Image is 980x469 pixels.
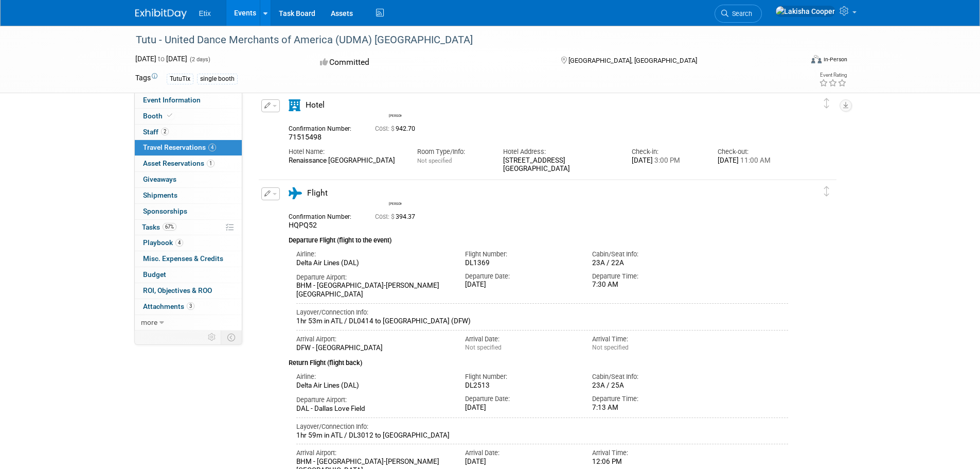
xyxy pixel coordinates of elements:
[289,230,789,246] div: Departure Flight (flight to the event)
[742,54,848,69] div: Event Format
[592,458,704,466] div: 12:06 PM
[317,54,544,72] div: Committed
[465,381,577,390] div: DL2513
[718,147,788,157] div: Check-out:
[143,191,177,199] span: Shipments
[296,448,450,458] div: Arrival Airport:
[135,267,242,283] a: Budget
[135,93,242,108] a: Event Information
[715,5,762,23] a: Search
[143,270,166,279] span: Budget
[135,188,242,203] a: Shipments
[289,99,300,111] i: Hotel
[465,250,577,259] div: Flight Number:
[296,250,450,259] div: Airline:
[775,6,835,17] img: Lakisha Cooper
[143,143,216,151] span: Travel Reservations
[296,344,450,353] div: DFW - [GEOGRAPHIC_DATA]
[592,259,704,267] div: 23A / 22A
[503,157,616,174] div: [STREET_ADDRESS] [GEOGRAPHIC_DATA]
[143,238,183,247] span: Playbook
[465,372,577,381] div: Flight Number:
[375,213,396,220] span: Cost: $
[296,422,789,431] div: Layover/Connection Info:
[296,317,789,326] div: 1hr 53m in ATL / DL0414 to [GEOGRAPHIC_DATA] (DFW)
[718,157,788,165] div: [DATE]
[135,125,242,140] a: Staff2
[296,431,789,440] div: 1hr 59m in ATL / DL3012 to [GEOGRAPHIC_DATA]
[221,331,242,344] td: Toggle Event Tabs
[135,73,157,84] td: Tags
[465,404,577,412] div: [DATE]
[163,223,176,231] span: 67%
[592,250,704,259] div: Cabin/Seat Info:
[386,186,404,206] div: Lakisha Cooper
[289,147,402,157] div: Hotel Name:
[307,188,328,198] span: Flight
[289,187,302,199] i: Flight
[143,128,169,136] span: Staff
[187,302,194,310] span: 3
[296,282,450,299] div: BHM - [GEOGRAPHIC_DATA]-[PERSON_NAME][GEOGRAPHIC_DATA]
[389,98,403,112] img: Lakisha Cooper
[389,186,403,200] img: Lakisha Cooper
[592,381,704,390] div: 23A / 25A
[296,308,789,317] div: Layover/Connection Info:
[375,213,419,220] span: 394.37
[141,318,157,326] span: more
[197,74,238,84] div: single booth
[199,9,211,18] span: Etix
[142,223,176,231] span: Tasks
[135,109,242,124] a: Booth
[132,31,787,49] div: Tutu - United Dance Merchants of America (UDMA) [GEOGRAPHIC_DATA]
[568,57,697,64] span: [GEOGRAPHIC_DATA], [GEOGRAPHIC_DATA]
[207,160,215,167] span: 1
[296,335,450,344] div: Arrival Airport:
[296,372,450,381] div: Airline:
[296,395,450,405] div: Departure Airport:
[824,98,829,109] i: Click and drag to move item
[143,302,194,310] span: Attachments
[824,186,829,197] i: Click and drag to move item
[592,344,704,352] div: Not specified
[465,344,577,352] div: Not specified
[296,259,450,268] div: Delta Air Lines (DAL)
[143,96,201,104] span: Event Information
[417,157,452,164] span: Not specified
[135,299,242,315] a: Attachments3
[632,157,702,165] div: [DATE]
[592,394,704,404] div: Departure Time:
[811,55,822,63] img: Format-Inperson.png
[465,448,577,458] div: Arrival Date:
[135,235,242,251] a: Playbook4
[135,283,242,299] a: ROI, Objectives & ROO
[296,381,450,390] div: Delta Air Lines (DAL)
[503,147,616,157] div: Hotel Address:
[289,133,322,141] span: 71515498
[739,157,771,164] span: 11:00 AM
[465,259,577,268] div: DL1369
[143,207,187,215] span: Sponsorships
[592,372,704,381] div: Cabin/Seat Info:
[296,405,450,413] div: DAL - Dallas Love Field
[653,157,680,164] span: 3:00 PM
[135,220,242,235] a: Tasks67%
[167,113,172,118] i: Booth reservation complete
[389,200,402,206] div: Lakisha Cooper
[417,147,488,157] div: Room Type/Info:
[135,55,187,63] span: [DATE] [DATE]
[135,140,242,155] a: Travel Reservations4
[728,10,752,18] span: Search
[143,112,174,120] span: Booth
[592,281,704,289] div: 7:30 AM
[375,125,419,132] span: 942.70
[167,74,193,84] div: TutuTix
[135,156,242,171] a: Asset Reservations1
[175,239,183,247] span: 4
[465,458,577,466] div: [DATE]
[156,55,166,63] span: to
[289,210,360,221] div: Confirmation Number:
[592,272,704,281] div: Departure Time:
[135,172,242,187] a: Giveaways
[819,73,847,78] div: Event Rating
